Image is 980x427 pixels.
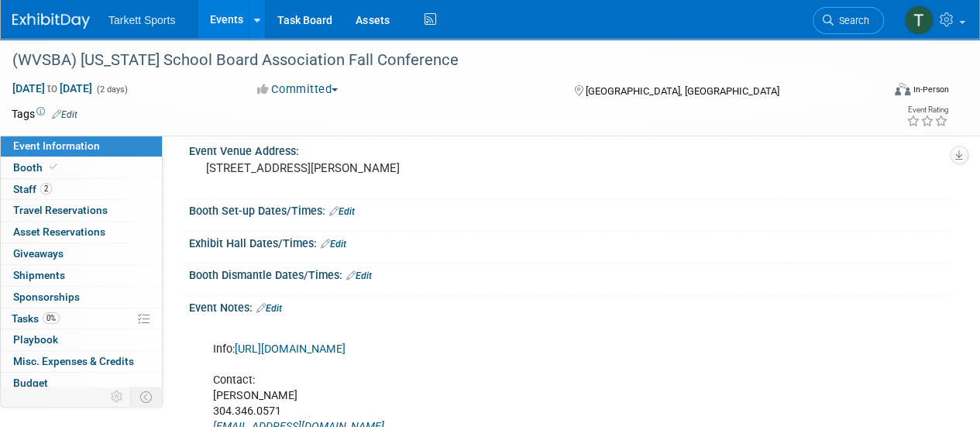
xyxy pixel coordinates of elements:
[40,183,52,195] span: 2
[252,81,344,98] button: Committed
[13,204,108,216] span: Travel Reservations
[1,265,162,286] a: Shipments
[913,84,949,95] div: In-Person
[52,109,77,120] a: Edit
[206,161,489,175] pre: [STREET_ADDRESS][PERSON_NAME]
[12,81,93,95] span: [DATE] [DATE]
[13,139,100,152] span: Event Information
[131,387,163,407] td: Toggle Event Tabs
[904,5,934,35] img: Trent Gabbert
[43,312,60,324] span: 0%
[1,136,162,157] a: Event Information
[1,222,162,243] a: Asset Reservations
[1,329,162,350] a: Playbook
[1,287,162,308] a: Sponsorships
[189,232,949,252] div: Exhibit Hall Dates/Times:
[321,239,346,250] a: Edit
[585,85,779,97] span: [GEOGRAPHIC_DATA], [GEOGRAPHIC_DATA]
[45,82,60,95] span: to
[256,303,282,314] a: Edit
[834,15,869,26] span: Search
[95,84,128,95] span: (2 days)
[329,206,355,217] a: Edit
[1,157,162,178] a: Booth
[235,343,346,356] a: [URL][DOMAIN_NAME]
[13,247,64,260] span: Giveaways
[189,139,949,159] div: Event Venue Address:
[13,333,58,346] span: Playbook
[906,106,948,114] div: Event Rating
[189,263,949,284] div: Booth Dismantle Dates/Times:
[12,13,90,29] img: ExhibitDay
[1,179,162,200] a: Staff2
[1,200,162,221] a: Travel Reservations
[13,377,48,389] span: Budget
[812,81,949,104] div: Event Format
[104,387,131,407] td: Personalize Event Tab Strip
[1,243,162,264] a: Giveaways
[813,7,884,34] a: Search
[189,296,949,316] div: Event Notes:
[13,226,105,238] span: Asset Reservations
[1,351,162,372] a: Misc. Expenses & Credits
[13,291,80,303] span: Sponsorships
[50,163,57,171] i: Booth reservation complete
[13,355,134,367] span: Misc. Expenses & Credits
[12,106,77,122] td: Tags
[108,14,175,26] span: Tarkett Sports
[1,373,162,394] a: Budget
[7,46,869,74] div: (WVSBA) [US_STATE] School Board Association Fall Conference
[13,161,60,174] span: Booth
[13,269,65,281] span: Shipments
[895,83,910,95] img: Format-Inperson.png
[189,199,949,219] div: Booth Set-up Dates/Times:
[13,183,52,195] span: Staff
[1,308,162,329] a: Tasks0%
[12,312,60,325] span: Tasks
[346,270,372,281] a: Edit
